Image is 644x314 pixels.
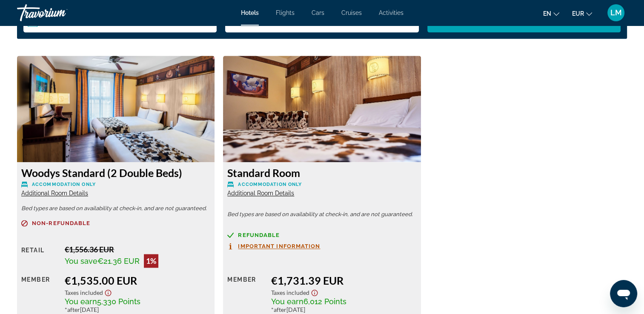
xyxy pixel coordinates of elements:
a: Hotels [241,9,259,16]
button: Change language [543,7,559,20]
span: after [274,306,286,313]
div: Search widget [23,11,621,32]
span: Important Information [238,243,320,249]
div: Member [227,274,264,313]
p: Bed types are based on availability at check-in, and are not guaranteed. [21,206,210,211]
span: after [67,306,80,313]
span: €21.36 EUR [97,257,140,265]
div: €1,535.00 EUR [65,274,210,287]
span: Taxes included [65,289,103,296]
a: Activities [379,9,404,16]
span: Refundable [238,232,280,238]
div: * [DATE] [65,306,210,313]
button: User Menu [605,4,627,22]
img: Woodys Standard (2 Double Beds) [17,56,215,162]
span: Accommodation Only [238,182,302,187]
span: LM [610,9,622,17]
span: 5,330 Points [97,297,140,306]
h3: Woodys Standard (2 Double Beds) [21,166,210,179]
span: Taxes included [271,289,309,296]
div: Member [21,274,58,313]
button: Select check in and out date [23,11,217,32]
p: Bed types are based on availability at check-in, and are not guaranteed. [227,211,416,217]
a: Cars [312,9,324,16]
h3: Standard Room [227,166,416,179]
div: €1,731.39 EUR [271,274,417,287]
span: You earn [65,297,97,306]
div: €1,556.36 EUR [65,245,210,254]
span: You save [65,257,97,265]
span: en [543,10,551,17]
iframe: Bouton de lancement de la fenêtre de messagerie [610,280,637,307]
img: Standard Room [223,56,421,162]
button: Show Taxes and Fees disclaimer [309,287,320,297]
span: Non-refundable [32,220,90,226]
a: Travorium [17,2,102,24]
span: EUR [572,10,584,17]
a: Flights [276,9,295,16]
a: Refundable [227,232,416,238]
div: * [DATE] [271,306,417,313]
span: Accommodation Only [32,182,96,187]
span: 6,012 Points [303,297,346,306]
button: Show Taxes and Fees disclaimer [103,287,113,297]
div: Retail [21,245,58,268]
span: Additional Room Details [21,190,88,197]
span: Additional Room Details [227,190,294,197]
span: You earn [271,297,303,306]
div: 1% [144,254,158,268]
button: Change currency [572,7,592,20]
button: Important Information [227,243,320,250]
a: Cruises [341,9,362,16]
